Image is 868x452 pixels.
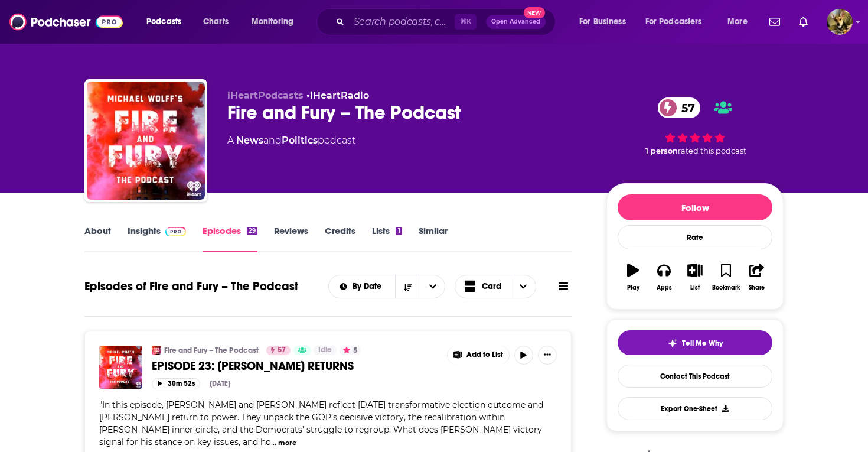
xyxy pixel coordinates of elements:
[579,14,626,30] span: For Business
[310,90,369,101] a: iHeartRadio
[84,279,298,294] h1: Episodes of Fire and Fury – The Podcast
[146,14,181,30] span: Podcasts
[455,14,477,30] span: ⌘ K
[84,225,111,252] a: About
[99,399,543,447] span: "
[678,147,746,155] span: rated this podcast
[9,11,123,33] img: Podchaser - Follow, Share and Rate Podcasts
[765,12,785,32] a: Show notifications dropdown
[252,14,293,30] span: Monitoring
[152,346,161,355] img: Fire and Fury – The Podcast
[827,9,853,35] span: Logged in as SydneyDemo
[165,227,186,236] img: Podchaser Pro
[645,14,702,30] span: For Podcasters
[749,284,765,291] div: Share
[710,256,741,298] button: Bookmark
[827,9,853,35] img: User Profile
[571,12,641,31] button: open menu
[266,346,291,355] a: 57
[396,227,402,235] div: 1
[491,19,540,25] span: Open Advanced
[680,256,710,298] button: List
[538,346,557,365] button: Show More Button
[318,344,332,356] span: Idle
[668,339,677,348] img: tell me why sparkle
[524,7,545,18] span: New
[742,256,772,298] button: Share
[827,9,853,35] button: Show profile menu
[670,97,701,118] span: 57
[618,397,772,420] button: Export One-Sheet
[419,225,448,252] a: Similar
[638,12,719,31] button: open menu
[87,82,205,200] img: Fire and Fury – The Podcast
[712,284,740,291] div: Bookmark
[278,438,296,448] button: more
[278,344,286,356] span: 57
[271,437,276,447] span: ...
[682,339,723,348] span: Tell Me Why
[657,284,672,291] div: Apps
[247,227,257,235] div: 29
[203,14,229,30] span: Charts
[152,359,439,373] a: EPISODE 23: [PERSON_NAME] RETURNS
[627,284,639,291] div: Play
[353,282,386,291] span: By Date
[482,282,501,291] span: Card
[99,399,543,447] span: In this episode, [PERSON_NAME] and [PERSON_NAME] reflect [DATE] transformative election outcome a...
[328,8,567,35] div: Search podcasts, credits, & more...
[618,225,772,249] div: Rate
[227,134,355,148] div: A podcast
[448,346,509,365] button: Show More Button
[719,12,762,31] button: open menu
[314,346,337,355] a: Idle
[152,359,354,373] span: EPISODE 23: [PERSON_NAME] RETURNS
[618,365,772,388] a: Contact This Podcast
[618,256,648,298] button: Play
[658,97,701,118] a: 57
[329,282,396,291] button: open menu
[645,147,678,155] span: 1 person
[227,90,304,101] span: iHeartPodcasts
[648,256,679,298] button: Apps
[325,225,355,252] a: Credits
[328,275,446,298] h2: Choose List sort
[203,225,257,252] a: Episodes29
[486,15,546,29] button: Open AdvancedNew
[99,346,142,389] img: EPISODE 23: TRUMP RETURNS
[306,90,369,101] span: •
[349,12,455,31] input: Search podcasts, credits, & more...
[210,379,230,388] div: [DATE]
[152,378,200,389] button: 30m 52s
[372,225,402,252] a: Lists1
[466,350,503,359] span: Add to List
[195,12,236,31] a: Charts
[794,12,812,32] a: Show notifications dropdown
[395,275,420,298] button: Sort Direction
[340,346,361,355] button: 5
[236,135,263,146] a: News
[243,12,309,31] button: open menu
[138,12,197,31] button: open menu
[618,194,772,220] button: Follow
[282,135,318,146] a: Politics
[420,275,445,298] button: open menu
[164,346,259,355] a: Fire and Fury – The Podcast
[606,90,784,163] div: 57 1 personrated this podcast
[274,225,308,252] a: Reviews
[455,275,536,298] button: Choose View
[128,225,186,252] a: InsightsPodchaser Pro
[727,14,748,30] span: More
[690,284,700,291] div: List
[618,330,772,355] button: tell me why sparkleTell Me Why
[263,135,282,146] span: and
